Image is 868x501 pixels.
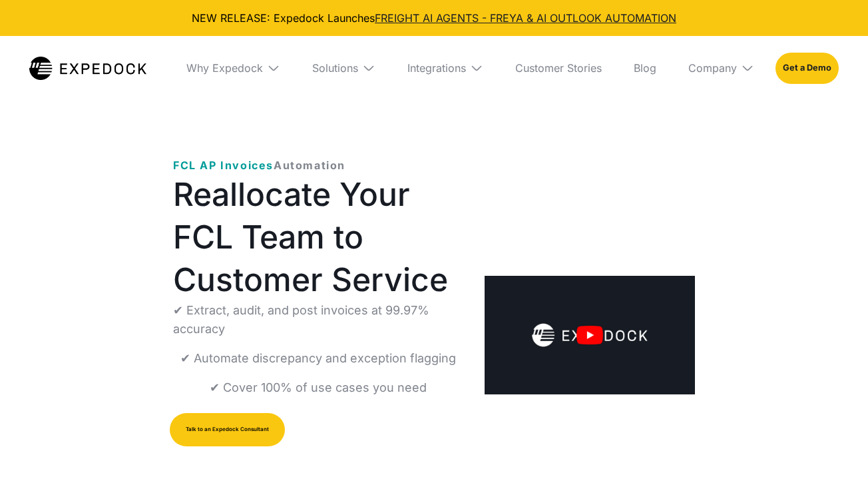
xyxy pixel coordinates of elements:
a: Customer Stories [505,36,612,100]
p: ✔ Cover 100% of use cases you need [210,378,427,397]
p: ‍ Automation [173,157,345,173]
a: Talk to an Expedock Consultant [170,413,285,446]
p: ✔ Extract, audit, and post invoices at 99.97% accuracy [173,301,463,338]
div: Why Expedock [186,61,263,75]
div: Solutions [312,61,358,75]
p: ✔ Automate discrepancy and exception flagging [180,349,456,368]
span: FCL AP Invoices [173,159,274,172]
div: Company [688,61,737,75]
div: NEW RELEASE: Expedock Launches [11,11,857,25]
div: Integrations [407,61,466,75]
a: FREIGHT AI AGENTS - FREYA & AI OUTLOOK AUTOMATION [375,11,676,25]
a: Get a Demo [775,53,839,83]
a: Blog [623,36,667,100]
h1: Reallocate Your FCL Team to Customer Service [173,173,463,301]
